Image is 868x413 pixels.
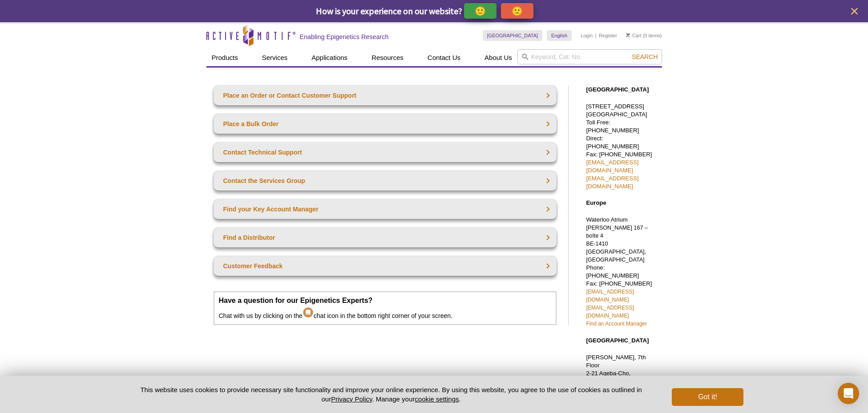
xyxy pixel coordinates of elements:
[300,33,389,41] h2: Enabling Epigenetics Research
[512,5,523,16] p: 🙁
[586,337,649,344] strong: [GEOGRAPHIC_DATA]
[849,6,860,17] button: close
[415,395,459,403] button: cookie settings
[599,32,617,39] a: Register
[214,199,557,219] a: Find your Key Account Manager
[586,225,648,263] span: [PERSON_NAME] 167 – boîte 4 BE-1410 [GEOGRAPHIC_DATA], [GEOGRAPHIC_DATA]
[214,143,557,162] a: Contact Technical Support
[586,321,647,327] a: Find an Account Manager
[629,53,660,61] button: Search
[595,30,597,41] li: |
[586,216,658,328] p: Waterloo Atrium Phone: [PHONE_NUMBER] Fax: [PHONE_NUMBER]
[303,305,314,318] img: Intercom Chat
[586,159,639,174] a: [EMAIL_ADDRESS][DOMAIN_NAME]
[422,49,466,66] a: Contact Us
[838,383,859,404] div: Open Intercom Messenger
[586,305,634,319] a: [EMAIL_ADDRESS][DOMAIN_NAME]
[214,171,557,191] a: Contact the Services Group
[306,49,353,66] a: Applications
[547,30,572,41] a: English
[586,103,658,191] p: [STREET_ADDRESS] [GEOGRAPHIC_DATA] Toll Free: [PHONE_NUMBER] Direct: [PHONE_NUMBER] Fax: [PHONE_N...
[125,385,658,404] p: This website uses cookies to provide necessary site functionality and improve your online experie...
[219,297,551,320] p: Chat with us by clicking on the chat icon in the bottom right corner of your screen.
[626,33,630,37] img: Your Cart
[632,53,658,60] span: Search
[366,49,409,66] a: Resources
[586,86,649,93] strong: [GEOGRAPHIC_DATA]
[219,297,373,304] strong: Have a question for our Epigenetics Experts?
[214,256,557,276] a: Customer Feedback
[206,49,243,66] a: Products
[517,49,662,64] input: Keyword, Cat. No.
[257,49,293,66] a: Services
[581,32,593,39] a: Login
[483,30,543,41] a: [GEOGRAPHIC_DATA]
[586,199,606,206] strong: Europe
[626,30,662,41] li: (0 items)
[214,86,557,105] a: Place an Order or Contact Customer Support
[479,49,517,66] a: About Us
[331,395,372,403] a: Privacy Policy
[672,388,743,406] button: Got it!
[316,5,462,16] span: How is your experience on our website?
[214,228,557,247] a: Find a Distributor
[475,5,486,16] p: 🙂
[214,114,557,134] a: Place a Bulk Order
[626,32,642,39] a: Cart
[586,175,639,190] a: [EMAIL_ADDRESS][DOMAIN_NAME]
[586,289,634,303] a: [EMAIL_ADDRESS][DOMAIN_NAME]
